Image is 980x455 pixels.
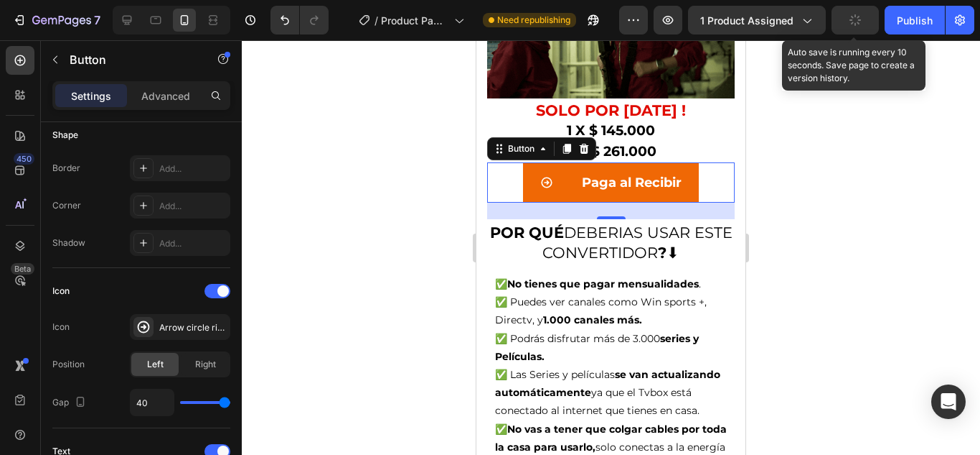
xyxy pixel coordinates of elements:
div: 450 [14,153,34,165]
div: Add... [159,162,227,175]
div: Open Intercom Messenger [931,385,966,419]
span: Left [147,358,164,371]
div: Add... [159,200,227,213]
iframe: Design area [476,40,745,455]
p: 7 [94,12,100,29]
div: Add... [159,237,227,250]
span: / [374,13,378,28]
div: Arrow circle right bold [159,321,227,334]
input: Auto [131,390,174,415]
p: Button [70,51,192,68]
div: Shape [52,129,78,142]
p: Advanced [141,88,190,104]
button: Publish [885,6,945,35]
div: Corner [52,199,81,212]
p: ✅ solo conectas a la energía y al televisor. [19,380,257,435]
div: Undo/Redo [270,6,329,35]
span: 1 product assigned [700,13,793,28]
div: Icon [52,285,70,298]
div: Position [52,358,85,371]
span: Product Page - [DATE] 18:45:46 [381,13,448,28]
div: Beta [11,263,34,275]
div: Gap [52,393,89,413]
p: Settings [71,88,111,104]
button: 1 product assigned [688,6,826,35]
div: Border [52,162,80,175]
button: 7 [6,6,107,35]
span: Right [195,358,216,371]
div: Publish [897,13,933,28]
div: Icon [52,321,70,334]
span: Need republishing [497,14,570,27]
div: Shadow [52,236,85,249]
strong: No vas a tener que colgar cables por toda la casa para usarlo, [19,382,250,413]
